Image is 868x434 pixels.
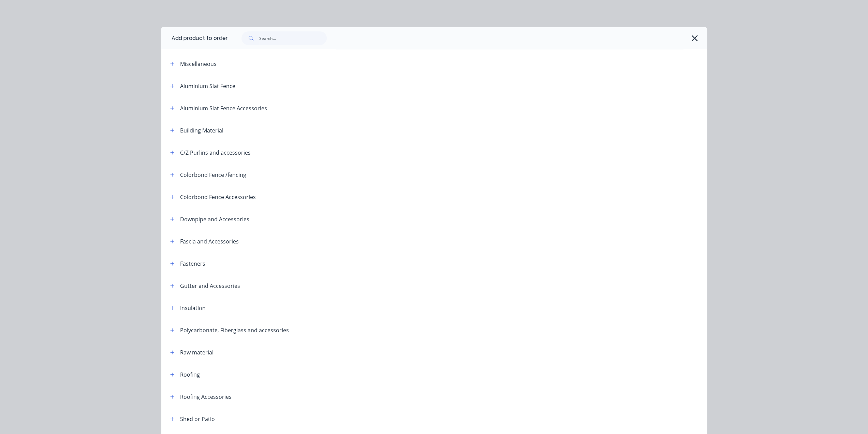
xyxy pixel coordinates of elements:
[161,27,228,49] div: Add product to order
[180,370,200,379] div: Roofing
[180,415,215,423] div: Shed or Patio
[180,260,205,268] div: Fasteners
[180,215,249,223] div: Downpipe and Accessories
[180,282,240,290] div: Gutter and Accessories
[180,171,246,179] div: Colorbond Fence /fencing
[180,82,235,90] div: Aluminium Slat Fence
[259,31,327,45] input: Search...
[180,326,289,334] div: Polycarbonate, Fiberglass and accessories
[180,126,223,135] div: Building Material
[180,104,267,112] div: Aluminium Slat Fence Accessories
[180,237,239,246] div: Fascia and Accessories
[180,149,251,157] div: C/Z Purlins and accessories
[180,60,217,68] div: Miscellaneous
[180,348,214,356] div: Raw material
[180,304,206,312] div: Insulation
[180,193,256,201] div: Colorbond Fence Accessories
[180,393,232,401] div: Roofing Accessories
